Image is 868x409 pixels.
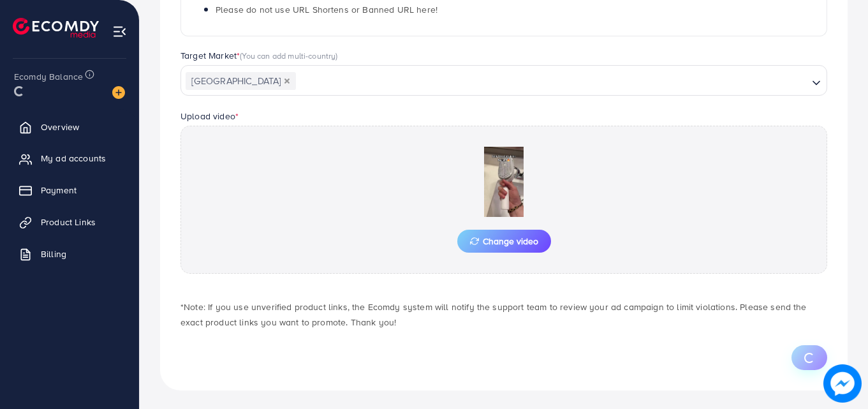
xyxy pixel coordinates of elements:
img: Preview Image [440,147,568,217]
label: Target Market [180,49,338,62]
span: Ecomdy Balance [14,70,83,83]
a: Overview [10,114,129,140]
img: menu [112,24,127,39]
span: [GEOGRAPHIC_DATA] [186,72,296,90]
span: Please do not use URL Shortens or Banned URL here! [216,3,438,16]
a: Billing [10,241,129,267]
span: My ad accounts [41,152,106,165]
span: Change video [470,237,538,246]
span: Overview [41,121,79,133]
span: Product Links [41,216,96,228]
span: Billing [41,248,66,260]
a: My ad accounts [10,145,129,171]
button: Deselect Pakistan [284,78,290,84]
button: Change video [457,230,551,253]
img: image [112,86,125,99]
a: Product Links [10,209,129,235]
div: Search for option [180,65,827,96]
p: *Note: If you use unverified product links, the Ecomdy system will notify the support team to rev... [180,299,827,330]
label: Upload video [180,110,239,123]
span: (You can add multi-country) [240,50,337,61]
img: logo [13,18,99,38]
img: image [823,364,862,403]
input: Search for option [297,71,807,91]
a: Payment [10,177,129,203]
span: Payment [41,184,77,197]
